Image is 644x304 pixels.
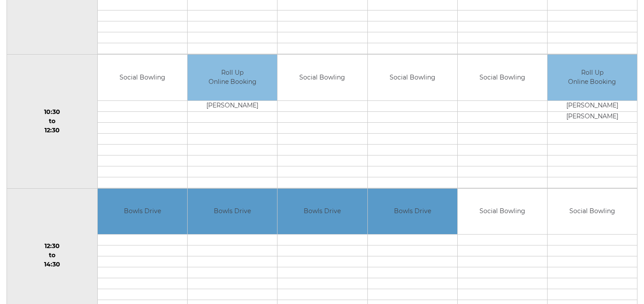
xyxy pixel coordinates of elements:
td: Social Bowling [458,55,547,100]
td: Bowls Drive [368,189,457,235]
td: Social Bowling [277,55,367,100]
td: Bowls Drive [277,189,367,235]
td: [PERSON_NAME] [548,100,637,111]
td: Social Bowling [458,189,547,235]
td: Bowls Drive [98,189,187,235]
td: Roll Up Online Booking [548,55,637,100]
td: Roll Up Online Booking [188,55,277,100]
td: 10:30 to 12:30 [7,55,98,189]
td: Social Bowling [548,189,637,235]
td: Bowls Drive [188,189,277,235]
td: [PERSON_NAME] [188,100,277,111]
td: [PERSON_NAME] [548,111,637,122]
td: Social Bowling [368,55,457,100]
td: Social Bowling [98,55,187,100]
